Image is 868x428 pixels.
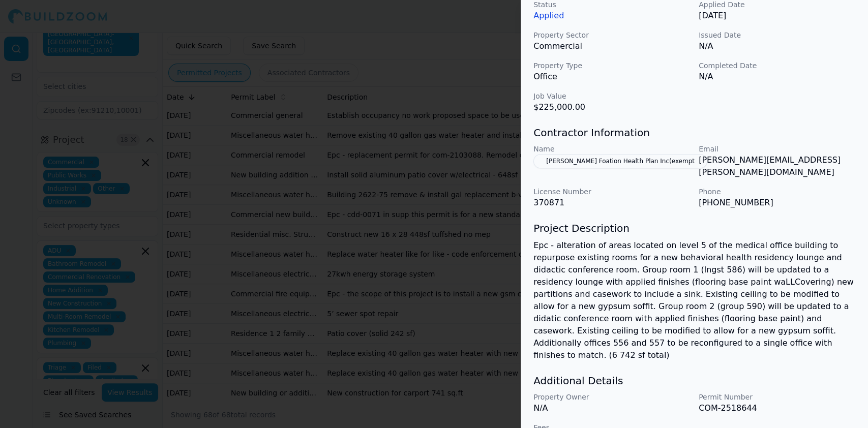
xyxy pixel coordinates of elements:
[533,40,691,52] p: Commercial
[533,30,691,40] p: Property Sector
[699,187,856,197] p: Phone
[533,154,707,168] button: [PERSON_NAME] Foation Health Plan Inc(exempt
[699,30,856,40] p: Issued Date
[699,40,856,52] p: N/A
[533,392,691,402] p: Property Owner
[533,221,856,235] h3: Project Description
[699,197,856,209] p: [PHONE_NUMBER]
[533,71,691,83] p: Office
[699,402,856,414] p: COM-2518644
[699,144,856,154] p: Email
[533,101,691,113] p: $225,000.00
[533,91,691,101] p: Job Value
[533,187,691,197] p: License Number
[533,402,691,414] p: N/A
[699,10,856,22] p: [DATE]
[533,10,691,22] p: Applied
[533,60,691,71] p: Property Type
[533,197,691,209] p: 370871
[699,392,856,402] p: Permit Number
[699,71,856,83] p: N/A
[533,144,691,154] p: Name
[533,374,856,388] h3: Additional Details
[699,154,856,178] p: [PERSON_NAME][EMAIL_ADDRESS][PERSON_NAME][DOMAIN_NAME]
[533,239,856,361] p: Epc - alteration of areas located on level 5 of the medical office building to repurpose existing...
[699,60,856,71] p: Completed Date
[533,126,856,140] h3: Contractor Information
